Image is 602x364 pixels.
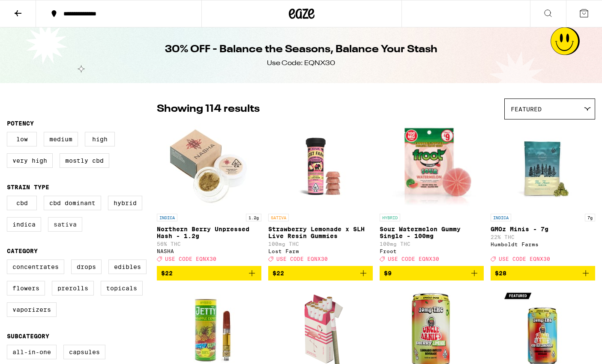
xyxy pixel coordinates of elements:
p: GMOz Minis - 7g [491,226,595,233]
label: Flowers [7,281,45,295]
p: INDICA [157,214,177,221]
img: NASHA - Northern Berry Unpressed Hash - 1.2g [166,124,252,209]
label: Very High [7,153,53,168]
label: CBD [7,196,37,210]
div: Use Code: EQNX30 [267,59,335,68]
label: Vaporizers [7,302,57,317]
p: Sour Watermelon Gummy Single - 100mg [380,226,484,239]
p: Northern Berry Unpressed Hash - 1.2g [157,226,261,239]
legend: Category [7,248,38,254]
span: USE CODE EQNX30 [388,256,439,262]
div: Humboldt Farms [491,242,595,247]
span: Hi. Need any help? [5,6,62,13]
h1: 30% OFF - Balance the Seasons, Balance Your Stash [165,42,437,57]
div: Lost Farm [268,248,373,254]
label: Medium [44,132,78,146]
button: Add to bag [380,266,484,280]
div: NASHA [157,248,261,254]
img: Humboldt Farms - GMOz Minis - 7g [500,124,586,209]
p: 7g [585,214,595,221]
p: SATIVA [268,214,289,221]
p: 100mg THC [380,241,484,247]
label: Concentrates [7,260,64,274]
button: Add to bag [268,266,373,280]
label: Edibles [108,260,147,274]
a: Open page for Northern Berry Unpressed Hash - 1.2g from NASHA [157,124,261,266]
button: Add to bag [491,266,595,280]
span: Featured [511,106,542,113]
p: Showing 114 results [157,102,260,116]
label: Topicals [101,281,143,295]
p: 22% THC [491,234,595,240]
p: INDICA [491,214,511,221]
span: $28 [495,270,506,277]
legend: Potency [7,120,34,127]
legend: Subcategory [7,333,49,340]
label: Capsules [63,345,105,359]
p: Strawberry Lemonade x SLH Live Resin Gummies [268,226,373,239]
span: $22 [161,270,173,277]
a: Open page for Sour Watermelon Gummy Single - 100mg from Froot [380,124,484,266]
div: Froot [380,248,484,254]
label: Hybrid [108,196,142,210]
span: $9 [384,270,392,277]
label: CBD Dominant [44,196,101,210]
p: 1.2g [246,214,261,221]
label: All-In-One [7,345,57,359]
span: $22 [273,270,284,277]
label: Indica [7,217,41,232]
label: Prerolls [52,281,94,295]
span: USE CODE EQNX30 [276,256,328,262]
span: USE CODE EQNX30 [165,256,216,262]
legend: Strain Type [7,184,49,191]
label: Mostly CBD [60,153,109,168]
label: Sativa [48,217,82,232]
img: Lost Farm - Strawberry Lemonade x SLH Live Resin Gummies [278,124,363,209]
span: USE CODE EQNX30 [499,256,550,262]
label: Low [7,132,37,146]
button: Add to bag [157,266,261,280]
label: Drops [71,260,102,274]
img: Froot - Sour Watermelon Gummy Single - 100mg [380,124,484,209]
p: 100mg THC [268,241,373,247]
p: HYBRID [380,214,400,221]
a: Open page for Strawberry Lemonade x SLH Live Resin Gummies from Lost Farm [268,124,373,266]
a: Open page for GMOz Minis - 7g from Humboldt Farms [491,124,595,266]
p: 56% THC [157,241,261,247]
label: High [85,132,115,146]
